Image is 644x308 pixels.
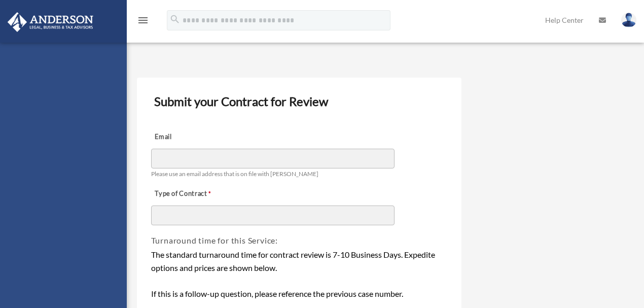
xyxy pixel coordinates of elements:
[151,248,448,300] div: The standard turnaround time for contract review is 7-10 Business Days. Expedite options and pric...
[151,130,253,144] label: Email
[169,14,181,25] i: search
[151,235,278,245] span: Turnaround time for this Service:
[151,170,318,178] span: Please use an email address that is on file with [PERSON_NAME]
[137,18,149,26] a: menu
[5,12,96,32] img: Anderson Advisors Platinum Portal
[137,14,149,26] i: menu
[621,13,636,27] img: User Pic
[150,91,449,112] h3: Submit your Contract for Review
[151,187,253,201] label: Type of Contract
